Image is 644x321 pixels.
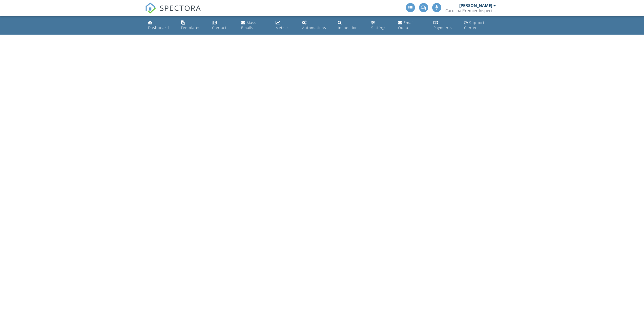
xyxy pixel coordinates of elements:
div: Metrics [276,25,289,30]
div: Mass Emails [241,20,256,30]
a: Mass Emails [239,18,269,33]
a: Payments [431,18,458,33]
a: Contacts [210,18,235,33]
div: Contacts [212,25,229,30]
a: Dashboard [146,18,175,33]
a: Templates [179,18,206,33]
a: Support Center [462,18,498,33]
span: SPECTORA [160,3,201,13]
div: [PERSON_NAME] [459,3,492,8]
div: Email Queue [398,20,414,30]
img: The Best Home Inspection Software - Spectora [145,3,156,14]
a: Settings [369,18,392,33]
div: Inspections [338,25,360,30]
div: Support Center [464,20,485,30]
a: Inspections [336,18,365,33]
div: Payments [433,25,452,30]
a: Automations (Basic) [300,18,332,33]
div: Automations [302,25,326,30]
div: Settings [371,25,386,30]
a: Email Queue [396,18,427,33]
div: Carolina Premier Inspections LLC [445,8,496,13]
a: Metrics [274,18,296,33]
a: SPECTORA [145,7,201,17]
div: Templates [181,25,200,30]
div: Dashboard [148,25,169,30]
